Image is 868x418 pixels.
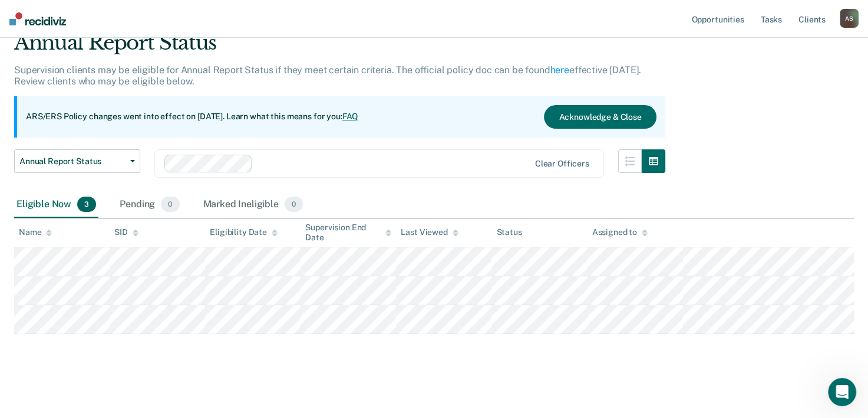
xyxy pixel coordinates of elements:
[840,9,859,28] button: AS
[210,227,278,237] div: Eligibility Date
[14,31,665,64] div: Annual Report Status
[535,159,589,169] div: Clear officers
[550,64,569,76] a: here
[19,227,52,237] div: Name
[305,223,391,243] div: Supervision End Date
[285,197,303,212] span: 0
[114,227,138,237] div: SID
[828,378,856,406] iframe: Intercom live chat
[14,64,641,87] p: Supervision clients may be eligible for Annual Report Status if they meet certain criteria. The o...
[161,197,179,212] span: 0
[14,192,98,218] div: Eligible Now3
[840,9,859,28] div: A S
[544,105,656,129] button: Acknowledge & Close
[26,111,358,123] p: ARS/ERS Policy changes went into effect on [DATE]. Learn what this means for you:
[9,12,66,25] img: Recidiviz
[14,149,140,173] button: Annual Report Status
[77,197,96,212] span: 3
[201,192,306,218] div: Marked Ineligible0
[592,227,648,237] div: Assigned to
[19,156,126,166] span: Annual Report Status
[117,192,181,218] div: Pending0
[496,227,522,237] div: Status
[342,112,359,121] a: FAQ
[401,227,458,237] div: Last Viewed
